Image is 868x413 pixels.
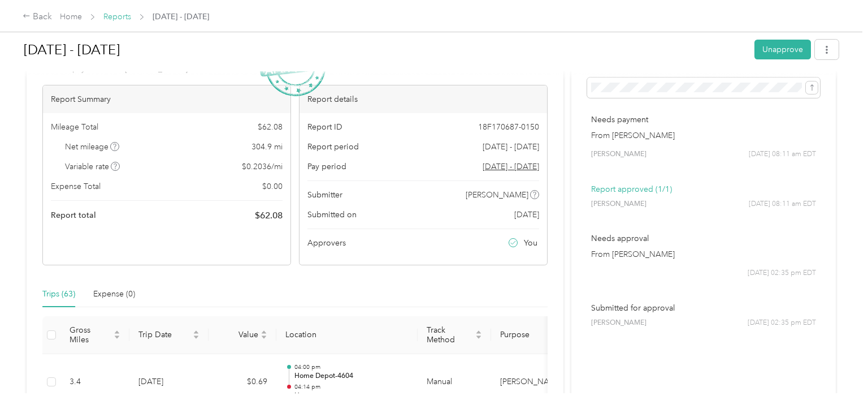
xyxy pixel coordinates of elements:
[748,318,816,328] span: [DATE] 02:35 pm EDT
[591,233,816,244] p: Needs approval
[93,288,135,300] div: Expense (0)
[307,141,359,153] span: Report period
[51,180,101,192] span: Expense Total
[251,141,283,153] span: 304.9 mi
[749,199,816,209] span: [DATE] 08:11 am EDT
[524,237,537,249] span: You
[591,248,816,260] p: From [PERSON_NAME]
[307,237,346,249] span: Approvers
[591,183,816,195] p: Report approved (1/1)
[294,383,409,391] p: 04:14 pm
[514,209,539,221] span: [DATE]
[591,199,646,209] span: [PERSON_NAME]
[65,141,120,153] span: Net mileage
[114,334,120,341] span: caret-down
[294,391,409,401] p: Home
[60,316,129,354] th: Gross Miles
[591,114,816,126] p: Needs payment
[209,316,276,354] th: Value
[42,288,75,300] div: Trips (63)
[261,334,267,341] span: caret-down
[51,209,96,221] span: Report total
[23,10,52,24] div: Back
[478,121,539,133] span: 18F170687-0150
[466,189,528,201] span: [PERSON_NAME]
[500,330,558,339] span: Purpose
[591,302,816,314] p: Submitted for approval
[209,354,276,411] td: $0.69
[258,121,283,133] span: $ 62.08
[307,189,342,201] span: Submitter
[261,329,267,335] span: caret-up
[491,354,576,411] td: Acosta Whirlpool
[475,329,482,335] span: caret-up
[754,40,811,59] button: Unapprove
[483,141,539,153] span: [DATE] - [DATE]
[129,316,209,354] th: Trip Date
[262,180,283,192] span: $ 0.00
[60,12,82,21] a: Home
[193,334,199,341] span: caret-down
[748,268,816,278] span: [DATE] 02:35 pm EDT
[218,330,258,339] span: Value
[43,85,290,113] div: Report Summary
[307,121,342,133] span: Report ID
[24,36,747,63] h1: Aug 1 - 31, 2025
[307,161,346,173] span: Pay period
[294,371,409,381] p: Home Depot-4604
[805,350,868,413] iframe: Everlance-gr Chat Button Frame
[418,354,491,411] td: Manual
[153,11,209,23] span: [DATE] - [DATE]
[193,329,199,335] span: caret-up
[138,330,190,339] span: Trip Date
[60,354,129,411] td: 3.4
[255,209,283,222] span: $ 62.08
[51,121,98,133] span: Mileage Total
[418,316,491,354] th: Track Method
[475,334,482,341] span: caret-down
[591,130,816,141] p: From [PERSON_NAME]
[483,161,539,173] span: Go to pay period
[491,316,576,354] th: Purpose
[114,329,120,335] span: caret-up
[70,325,111,345] span: Gross Miles
[307,209,357,221] span: Submitted on
[300,85,547,113] div: Report details
[591,318,646,328] span: [PERSON_NAME]
[129,354,209,411] td: [DATE]
[65,161,120,173] span: Variable rate
[591,149,646,160] span: [PERSON_NAME]
[242,161,283,173] span: $ 0.2036 / mi
[294,363,409,371] p: 04:00 pm
[276,316,418,354] th: Location
[103,12,131,21] a: Reports
[427,325,473,345] span: Track Method
[749,149,816,160] span: [DATE] 08:11 am EDT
